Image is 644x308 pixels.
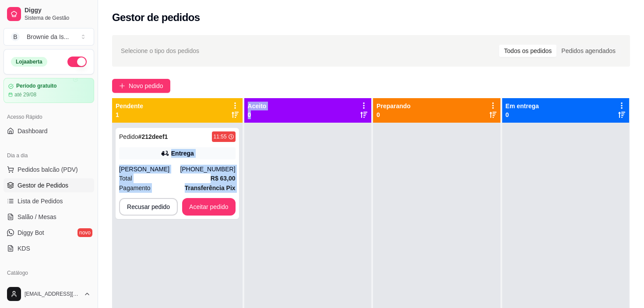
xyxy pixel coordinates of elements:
[185,184,236,191] strong: Transferência Pix
[18,228,44,237] span: Diggy Bot
[112,79,170,93] button: Novo pedido
[25,7,91,14] span: Diggy
[248,102,267,110] p: Aceito
[119,133,138,140] span: Pedido
[180,165,236,173] div: [PHONE_NUMBER]
[377,110,411,119] p: 0
[18,197,63,205] span: Lista de Pedidos
[4,266,94,280] div: Catálogo
[116,102,143,110] p: Pendente
[211,175,236,182] strong: R$ 63,00
[4,110,94,124] div: Acesso Rápido
[506,110,539,119] p: 0
[119,165,180,173] div: [PERSON_NAME]
[182,198,236,216] button: Aceitar pedido
[119,198,178,216] button: Recusar pedido
[248,110,267,119] p: 0
[25,14,91,21] span: Sistema de Gestão
[18,181,68,190] span: Gestor de Pedidos
[129,81,163,91] span: Novo pedido
[4,178,94,192] a: Gestor de Pedidos
[18,165,78,174] span: Pedidos balcão (PDV)
[11,57,47,67] div: Loja aberta
[4,28,94,46] button: Select a team
[27,32,69,41] div: Brownie da Is ...
[499,45,556,57] div: Todos os pedidos
[377,102,411,110] p: Preparando
[4,163,94,177] button: Pedidos balcão (PDV)
[4,149,94,163] div: Dia a dia
[119,83,125,89] span: plus
[171,149,194,158] div: Entrega
[4,210,94,224] a: Salão / Mesas
[4,78,94,103] a: Período gratuitoaté 29/08
[138,133,168,140] strong: # 212deef1
[214,133,227,140] div: 11:55
[4,226,94,240] a: Diggy Botnovo
[119,183,151,193] span: Pagamento
[4,4,94,25] a: DiggySistema de Gestão
[4,124,94,138] a: Dashboard
[14,91,36,98] article: até 29/08
[18,127,48,135] span: Dashboard
[112,11,200,25] h2: Gestor de pedidos
[18,212,56,221] span: Salão / Mesas
[11,32,20,41] span: B
[121,46,199,56] span: Selecione o tipo dos pedidos
[67,57,87,67] button: Alterar Status
[116,110,143,119] p: 1
[506,102,539,110] p: Em entrega
[4,241,94,255] a: KDS
[119,173,132,183] span: Total
[556,45,620,57] div: Pedidos agendados
[25,290,80,297] span: [EMAIL_ADDRESS][DOMAIN_NAME]
[16,83,57,89] article: Período gratuito
[4,194,94,208] a: Lista de Pedidos
[4,283,94,304] button: [EMAIL_ADDRESS][DOMAIN_NAME]
[18,244,30,253] span: KDS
